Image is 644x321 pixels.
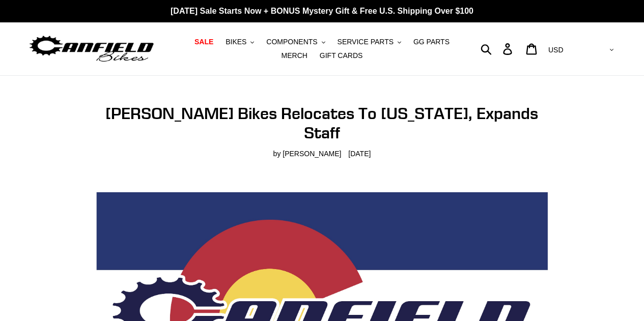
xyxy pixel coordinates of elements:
[276,49,313,63] a: MERCH
[315,49,368,63] a: GIFT CARDS
[266,38,317,46] span: COMPONENTS
[220,35,259,49] button: BIKES
[273,149,342,159] span: by [PERSON_NAME]
[320,51,363,60] span: GIFT CARDS
[408,35,455,49] a: GG PARTS
[332,35,406,49] button: SERVICE PARTS
[189,35,218,49] a: SALE
[338,38,394,46] span: SERVICE PARTS
[348,150,371,158] time: [DATE]
[28,33,155,65] img: Canfield Bikes
[282,51,307,60] span: MERCH
[194,38,213,46] span: SALE
[261,35,330,49] button: COMPONENTS
[226,38,246,46] span: BIKES
[92,104,552,143] h1: [PERSON_NAME] Bikes Relocates To [US_STATE], Expands Staff
[413,38,450,46] span: GG PARTS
